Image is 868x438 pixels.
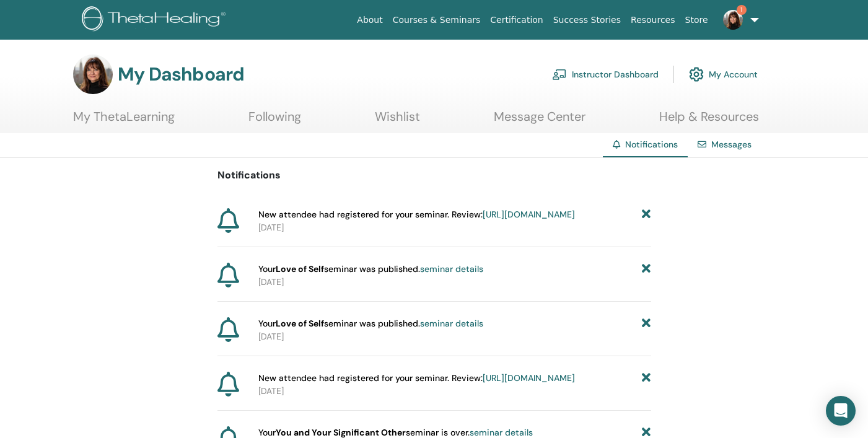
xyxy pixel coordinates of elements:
[258,372,575,385] span: New attendee had registered for your seminar. Review:
[73,55,113,94] img: default.jpg
[711,139,752,150] a: Messages
[388,9,486,32] a: Courses & Seminars
[258,221,651,234] p: [DATE]
[680,9,713,32] a: Store
[548,9,626,32] a: Success Stories
[723,10,743,30] img: default.jpg
[826,396,856,426] div: Open Intercom Messenger
[552,61,659,88] a: Instructor Dashboard
[737,5,747,15] span: 1
[375,109,420,133] a: Wishlist
[276,427,406,438] strong: You and Your Significant Other
[258,208,575,221] span: New attendee had registered for your seminar. Review:
[82,6,230,34] img: logo.png
[276,263,324,274] strong: Love of Self
[625,139,678,150] span: Notifications
[352,9,387,32] a: About
[659,109,759,133] a: Help & Resources
[626,9,680,32] a: Resources
[248,109,301,133] a: Following
[258,330,651,343] p: [DATE]
[276,318,324,329] strong: Love of Self
[494,109,585,133] a: Message Center
[420,318,483,329] a: seminar details
[118,63,244,85] h3: My Dashboard
[217,168,651,183] p: Notifications
[485,9,548,32] a: Certification
[689,61,758,88] a: My Account
[483,209,575,220] a: [URL][DOMAIN_NAME]
[258,317,483,330] span: Your seminar was published.
[552,69,567,80] img: chalkboard-teacher.svg
[258,385,651,398] p: [DATE]
[420,263,483,274] a: seminar details
[689,64,704,85] img: cog.svg
[258,276,651,289] p: [DATE]
[258,263,483,276] span: Your seminar was published.
[73,109,175,133] a: My ThetaLearning
[483,372,575,383] a: [URL][DOMAIN_NAME]
[470,427,533,438] a: seminar details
